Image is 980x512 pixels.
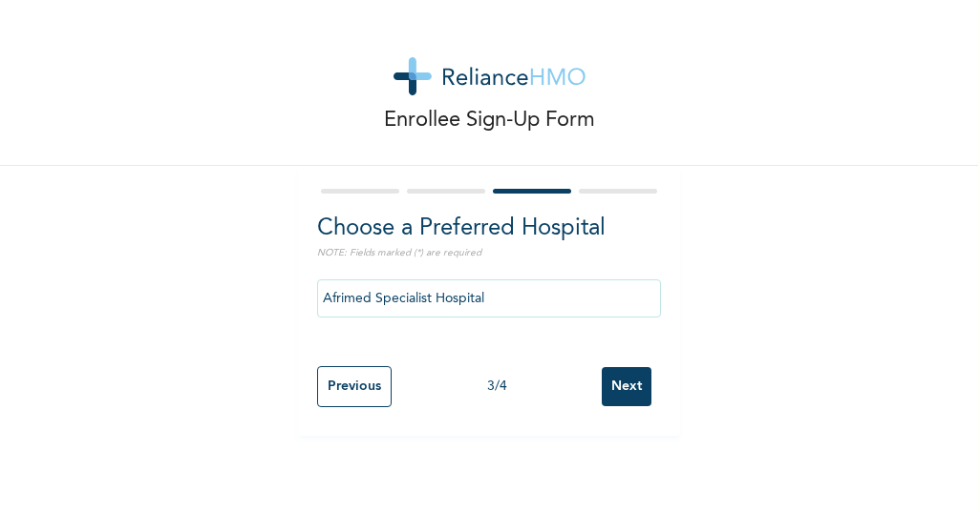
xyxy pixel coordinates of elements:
input: Next [602,367,651,406]
img: logo [394,57,586,95]
h2: Choose a Preferred Hospital [317,212,661,246]
input: Search by name, address or governorate [317,279,661,317]
div: 3 / 4 [392,377,602,397]
input: Previous [317,366,392,407]
p: Enrollee Sign-Up Form [384,105,595,136]
p: NOTE: Fields marked (*) are required [317,246,661,260]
